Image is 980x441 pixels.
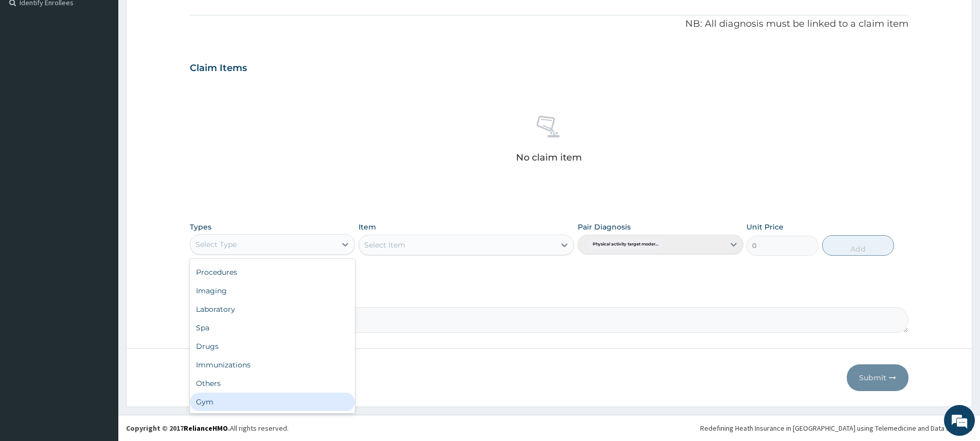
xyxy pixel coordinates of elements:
div: Spa [190,319,355,337]
div: Minimize live chat window [169,5,193,30]
button: Add [822,235,894,256]
div: Immunizations [190,356,355,374]
div: Drugs [190,337,355,356]
p: NB: All diagnosis must be linked to a claim item [190,17,908,31]
label: Unit Price [746,222,783,232]
footer: All rights reserved. [118,415,980,441]
textarea: Type your message and hit 'Enter' [5,281,196,317]
a: RelianceHMO [184,424,228,433]
div: Chat with us now [54,58,173,71]
div: Redefining Heath Insurance in [GEOGRAPHIC_DATA] using Telemedicine and Data Science! [700,423,972,433]
div: Gym [190,393,355,411]
img: d_794563401_company_1708531726252_794563401 [19,51,42,77]
strong: Copyright © 2017 . [126,424,230,433]
h3: Claim Items [190,63,247,74]
label: Pair Diagnosis [578,222,631,232]
div: Imaging [190,281,355,300]
span: We're online! [60,130,142,234]
label: Types [190,223,211,232]
div: Laboratory [190,300,355,319]
p: No claim item [516,152,582,163]
label: Comment [190,293,908,302]
label: Item [359,222,376,232]
div: Others [190,374,355,393]
button: Submit [847,364,908,391]
div: Select Type [195,239,237,250]
div: Procedures [190,263,355,281]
